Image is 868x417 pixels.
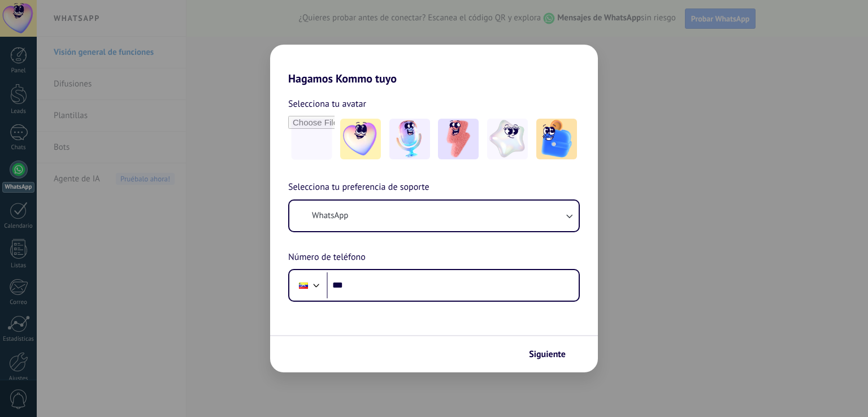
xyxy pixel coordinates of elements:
[270,45,598,85] h2: Hagamos Kommo tuyo
[288,250,366,265] span: Número de teléfono
[438,119,479,159] img: -3.jpeg
[312,210,348,221] span: WhatsApp
[288,97,366,111] span: Selecciona tu avatar
[524,345,581,364] button: Siguiente
[487,119,528,159] img: -4.jpeg
[340,119,381,159] img: -1.jpeg
[529,350,566,358] span: Siguiente
[288,180,429,195] span: Selecciona tu preferencia de soporte
[389,119,430,159] img: -2.jpeg
[293,273,314,297] div: Venezuela: + 58
[289,201,579,231] button: WhatsApp
[536,119,577,159] img: -5.jpeg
